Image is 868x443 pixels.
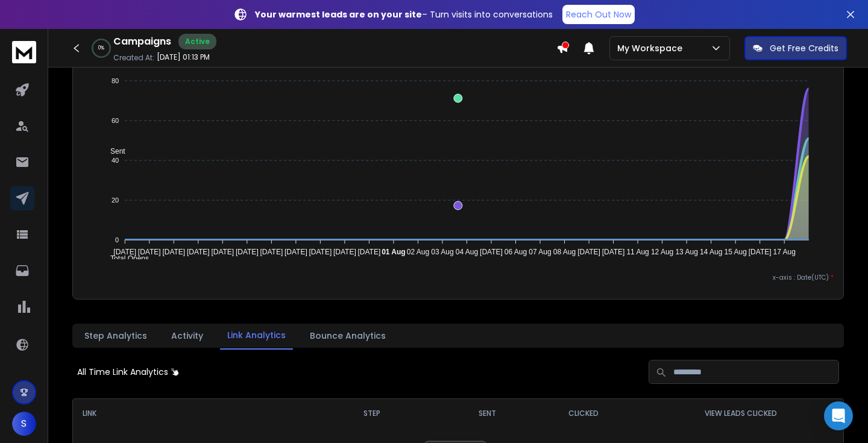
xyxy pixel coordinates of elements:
th: LINK [73,399,344,428]
tspan: [DATE] [749,248,772,256]
button: Link Analytics [220,322,293,350]
h1: Campaigns [113,34,171,49]
th: STEP [344,399,447,428]
tspan: 11 Aug [627,248,649,256]
tspan: [DATE] [138,248,161,256]
tspan: [DATE] [236,248,259,256]
tspan: 12 Aug [651,248,673,256]
tspan: 07 Aug [529,248,551,256]
tspan: [DATE] [358,248,381,256]
p: x-axis : Date(UTC) [83,273,834,282]
th: CLICKED [529,399,639,428]
tspan: [DATE] [602,248,625,256]
tspan: [DATE] [114,248,137,256]
p: 0 % [98,45,104,52]
tspan: 08 Aug [553,248,576,256]
tspan: [DATE] [163,248,186,256]
strong: Your warmest leads are on your site [255,8,422,20]
p: My Workspace [617,42,687,54]
button: Get Free Credits [744,36,847,60]
div: Active [178,34,216,49]
tspan: [DATE] [187,248,210,256]
a: Reach Out Now [562,5,635,24]
tspan: 02 Aug [407,248,429,256]
tspan: 14 Aug [700,248,722,256]
button: S [12,412,36,436]
tspan: 13 Aug [676,248,698,256]
span: Sent [101,147,125,156]
th: VIEW LEADS CLICKED [639,399,843,428]
tspan: [DATE] [309,248,332,256]
tspan: 80 [112,77,119,84]
th: SENT [447,399,529,428]
button: Bounce Analytics [303,322,393,349]
tspan: 17 Aug [773,248,796,256]
tspan: [DATE] [260,248,283,256]
tspan: [DATE] [285,248,307,256]
tspan: 60 [112,117,119,124]
tspan: 15 Aug [725,248,747,256]
p: [DATE] 01:13 PM [157,52,210,62]
p: – Turn visits into conversations [255,8,553,20]
p: Reach Out Now [566,8,631,20]
tspan: 40 [112,157,119,164]
tspan: 01 Aug [382,248,406,256]
tspan: [DATE] [577,248,600,256]
tspan: 06 Aug [505,248,527,256]
img: logo [12,41,36,63]
tspan: 03 Aug [431,248,453,256]
tspan: [DATE] [212,248,234,256]
tspan: 20 [112,196,119,204]
tspan: 0 [115,236,119,243]
button: Step Analytics [77,322,154,349]
tspan: [DATE] [480,248,503,256]
p: Created At: [113,53,154,63]
div: Open Intercom Messenger [824,401,853,430]
p: Get Free Credits [770,42,838,54]
tspan: 04 Aug [456,248,478,256]
p: All Time Link Analytics [77,366,168,378]
tspan: [DATE] [333,248,356,256]
span: Total Opens [101,254,149,263]
button: Activity [164,322,210,349]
